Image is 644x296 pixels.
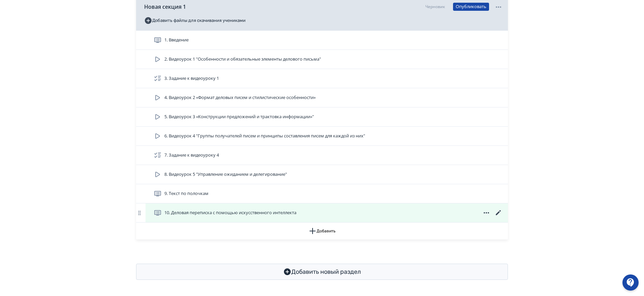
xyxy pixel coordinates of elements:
[164,37,189,43] span: 1. Введение
[136,203,508,223] div: 10. Деловая переписка с помощью искусственного интеллекта
[164,94,316,101] span: 4. Видеоурок 2 «Формат деловых писем и стилистические особенности»
[453,3,489,11] button: Опубликовать
[136,184,508,203] div: 9. Текст по полочкам
[136,223,508,239] button: Добавить
[136,69,508,88] div: 3. Задание к видеоуроку 1
[164,133,365,139] span: 6. Видеоурок 4 "Группы получателей писем и принципы составления писем для каждой из них"
[164,56,321,63] span: 2. Видеоурок 1 "Особенности и обязательные элементы делового письма"
[164,152,219,159] span: 7. Задание к видеоуроку 4
[144,15,246,26] button: Добавить файлы для скачивания учениками
[136,107,508,127] div: 5. Видеоурок 3 «Конструкции предложений и трактовка информации»"
[144,3,186,11] span: Новая секция 1
[136,88,508,107] div: 4. Видеоурок 2 «Формат деловых писем и стилистические особенности»
[136,31,508,50] div: 1. Введение
[164,113,314,120] span: 5. Видеоурок 3 «Конструкции предложений и трактовка информации»"
[164,209,296,216] span: 10. Деловая переписка с помощью искусственного интеллекта
[425,4,445,10] div: Черновик
[136,146,508,165] div: 7. Задание к видеоуроку 4
[136,165,508,184] div: 8. Видеоурок 5 "Управление ожиданием и делегирование"
[136,50,508,69] div: 2. Видеоурок 1 "Особенности и обязательные элементы делового письма"
[164,75,219,82] span: 3. Задание к видеоуроку 1
[164,190,208,197] span: 9. Текст по полочкам
[136,127,508,146] div: 6. Видеоурок 4 "Группы получателей писем и принципы составления писем для каждой из них"
[136,264,508,280] button: Добавить новый раздел
[164,171,287,178] span: 8. Видеоурок 5 "Управление ожиданием и делегирование"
